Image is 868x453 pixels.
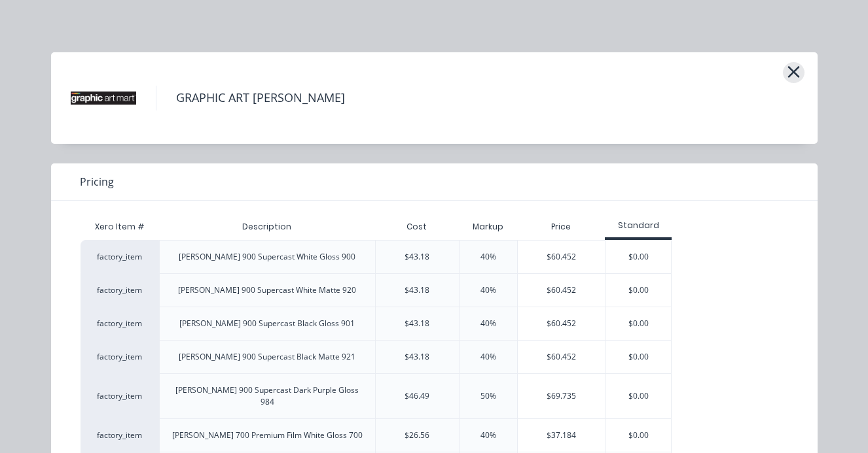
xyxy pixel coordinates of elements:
div: factory_item [81,373,159,418]
div: 40% [480,429,496,441]
div: $60.452 [518,341,606,373]
div: factory_item [81,240,159,273]
div: $60.452 [518,274,606,307]
div: factory_item [81,340,159,373]
div: [PERSON_NAME] 900 Supercast Black Gloss 901 [179,318,355,329]
div: [PERSON_NAME] 900 Supercast Dark Purple Gloss 984 [170,384,365,408]
div: factory_item [81,418,159,452]
div: $0.00 [606,274,671,307]
div: $43.18 [405,318,429,329]
div: Description [232,210,302,243]
div: Cost [375,214,459,240]
div: $37.184 [518,419,606,452]
div: Markup [459,214,517,240]
div: Price [517,214,606,240]
div: $26.56 [405,429,429,441]
div: $43.18 [405,284,429,296]
div: [PERSON_NAME] 900 Supercast Black Matte 921 [179,351,355,363]
div: $0.00 [606,241,671,273]
div: $0.00 [606,374,671,418]
img: GRAPHIC ART MART SAV [71,65,136,131]
div: $69.735 [518,374,606,418]
div: $0.00 [606,307,671,340]
div: $43.18 [405,351,429,363]
div: $60.452 [518,307,606,340]
div: $0.00 [606,419,671,452]
div: $46.49 [405,390,429,402]
div: factory_item [81,273,159,307]
div: Xero Item # [81,214,159,240]
div: $60.452 [518,241,606,273]
span: Pricing [80,174,114,190]
div: [PERSON_NAME] 700 Premium Film White Gloss 700 [172,429,363,441]
div: factory_item [81,307,159,340]
div: 40% [480,318,496,329]
div: 40% [480,284,496,296]
h4: GRAPHIC ART [PERSON_NAME] [156,86,365,110]
div: 40% [480,351,496,363]
div: [PERSON_NAME] 900 Supercast White Matte 920 [178,284,356,296]
div: [PERSON_NAME] 900 Supercast White Gloss 900 [179,251,355,263]
div: 40% [480,251,496,263]
div: $43.18 [405,251,429,263]
div: Standard [605,220,672,231]
div: $0.00 [606,341,671,373]
div: 50% [480,390,496,402]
